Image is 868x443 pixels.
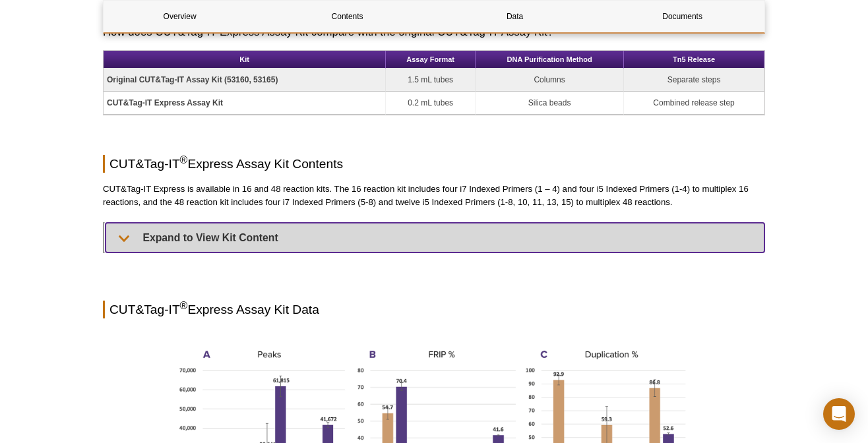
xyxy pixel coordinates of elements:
[271,1,423,32] a: Contents
[624,51,764,69] th: Tn5 Release
[606,1,759,32] a: Documents
[180,299,188,310] sup: ®
[106,223,764,252] summary: Expand to View Kit Content
[104,1,256,32] a: Overview
[624,69,764,92] td: Separate steps
[476,51,624,69] th: DNA Purification Method
[103,183,765,209] p: CUT&Tag-IT Express is available in 16 and 48 reaction kits. The 16 reaction kit includes four i7 ...
[386,92,476,115] td: 0.2 mL tubes
[386,69,476,92] td: 1.5 mL tubes
[624,92,764,115] td: Combined release step
[476,69,624,92] td: Columns
[180,154,188,165] sup: ®
[107,98,223,107] strong: CUT&Tag-IT Express Assay Kit
[386,51,476,69] th: Assay Format
[823,398,855,430] div: Open Intercom Messenger
[107,75,278,84] strong: Original CUT&Tag-IT Assay Kit (53160, 53165)
[476,92,624,115] td: Silica beads
[104,51,386,69] th: Kit
[103,155,765,173] h2: CUT&Tag-IT Express Assay Kit Contents
[103,301,765,318] h2: CUT&Tag-IT Express Assay Kit Data
[439,1,591,32] a: Data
